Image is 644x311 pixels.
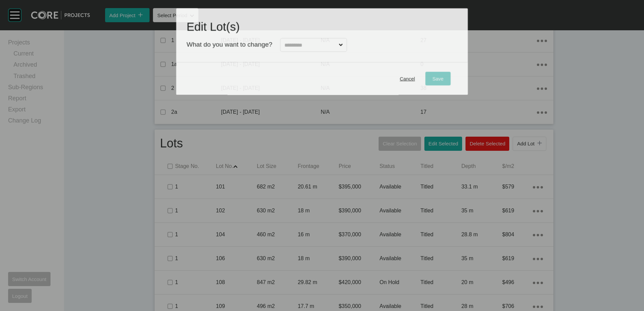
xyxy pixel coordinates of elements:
[393,72,422,85] button: Cancel
[187,19,457,35] h1: Edit Lot(s)
[425,72,451,85] button: Save
[187,40,272,49] p: What do you want to change?
[337,39,344,51] span: Close menu...
[432,76,444,81] span: Save
[400,76,415,81] span: Cancel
